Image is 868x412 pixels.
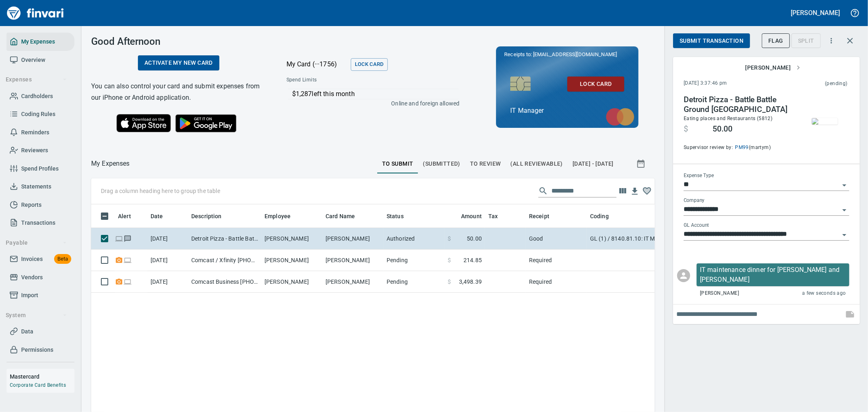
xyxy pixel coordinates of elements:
span: [PERSON_NAME] [700,289,739,298]
p: IT Manager [510,106,624,116]
span: Amount [450,211,482,221]
span: Activate my new card [144,58,213,68]
div: Transaction still pending, cannot split yet. It usually takes 2-3 days for a merchant to settle a... [791,37,821,44]
button: [PERSON_NAME] [742,60,804,75]
span: Spend Profiles [21,164,59,174]
a: Reminders [7,123,74,142]
button: System [2,308,70,323]
span: Expenses [6,75,67,85]
span: Card Name [326,211,365,221]
a: Import [7,286,74,305]
button: [PERSON_NAME] [789,7,842,19]
p: My Card (···1756) [286,59,348,69]
img: Download on the App Store [116,114,171,132]
span: Vendors [21,272,43,283]
span: Employee [265,211,301,221]
a: My Expenses [7,33,74,51]
td: [PERSON_NAME] [261,250,322,271]
span: [DATE] 3:37:46 pm [684,79,776,88]
a: Permissions [7,341,74,359]
button: Lock Card [351,58,388,71]
span: (Submitted) [423,159,460,169]
h4: Detroit Pizza - Battle Battle Ground [GEOGRAPHIC_DATA] [684,95,794,114]
span: My Expenses [21,37,55,47]
a: Cardholders [7,87,74,105]
td: [DATE] [147,271,188,293]
button: Flag [762,33,790,48]
a: Activate my new card [138,55,219,70]
button: Download Table [629,185,641,197]
span: Date [151,211,174,221]
span: Employee [265,211,291,221]
span: 50.00 [467,234,482,243]
h6: Mastercard [10,372,74,381]
span: Reports [21,200,42,210]
td: Authorized [383,228,444,250]
span: Online transaction [123,257,132,263]
button: Column choices favorited. Click to reset to default [641,185,653,197]
span: Tax [488,211,498,221]
span: 50.00 [713,124,732,134]
span: Status [387,211,414,221]
span: Cardholders [21,91,53,101]
span: Receipt [529,211,549,221]
span: Flag [768,36,783,46]
span: Beta [54,254,71,264]
button: Submit Transaction [673,33,750,48]
span: Submit Transaction [680,36,743,46]
span: Date [151,211,163,221]
span: Reminders [21,127,49,138]
span: Amount [461,211,482,221]
button: Lock Card [567,77,624,92]
span: Coding [590,211,619,221]
p: Drag a column heading here to group the table [101,187,220,195]
span: $ [448,256,451,264]
p: IT maintenance dinner for [PERSON_NAME] and [PERSON_NAME] [700,265,846,285]
span: Receipt [529,211,560,221]
td: [PERSON_NAME] [261,228,322,250]
a: Overview [7,51,74,69]
span: Transactions [21,218,55,228]
h3: Good Afternoon [91,36,266,47]
span: Data [21,327,33,337]
img: Get it on Google Play [171,110,241,137]
span: Online transaction [123,279,132,284]
span: To Submit [382,159,413,169]
span: [DATE] - [DATE] [573,159,614,169]
a: Corporate Card Benefits [10,382,66,388]
td: Required [526,271,587,293]
a: Reviewers [7,141,74,160]
span: [PERSON_NAME] [745,63,800,73]
td: Comcast Business [PHONE_NUMBER] [GEOGRAPHIC_DATA] [188,271,261,293]
span: Card Name [326,211,355,221]
span: Coding Rules [21,109,55,119]
td: [PERSON_NAME] [322,271,383,293]
td: [DATE] [147,228,188,250]
span: (All Reviewable) [511,159,563,169]
nav: breadcrumb [91,159,130,169]
span: Supervisor review by: (martym) [684,144,794,152]
span: Description [191,211,222,221]
button: Open [839,229,850,241]
p: $1,287 left this month [292,89,459,99]
td: [DATE] [147,250,188,271]
p: Receipts to: [504,50,630,59]
a: Spend Profiles [7,160,74,178]
button: Open [839,180,850,191]
span: Receipt Required [115,257,123,263]
span: Reviewers [21,145,48,156]
img: receipts%2Ftapani%2F2025-08-15%2FwRyD7Dpi8Aanou5rLXT8HKXjbai2__p8CXmtByL0IUofZrbp9D_thumb.png [812,118,838,125]
span: Coding [590,211,609,221]
a: Vendors [7,268,74,287]
p: Online and foreign allowed [280,99,460,107]
a: Finvari [5,3,66,23]
td: Pending [383,250,444,271]
span: $ [684,124,688,134]
span: Alert [118,211,131,221]
td: Detroit Pizza - Battle Battle Ground [GEOGRAPHIC_DATA] [188,228,261,250]
span: a few seconds ago [802,289,846,298]
button: Payable [2,235,70,250]
div: Click for options [697,263,849,286]
a: Statements [7,178,74,196]
td: GL (1) / 8140.81.10: IT Meetings Meals Appreciation [587,228,790,250]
